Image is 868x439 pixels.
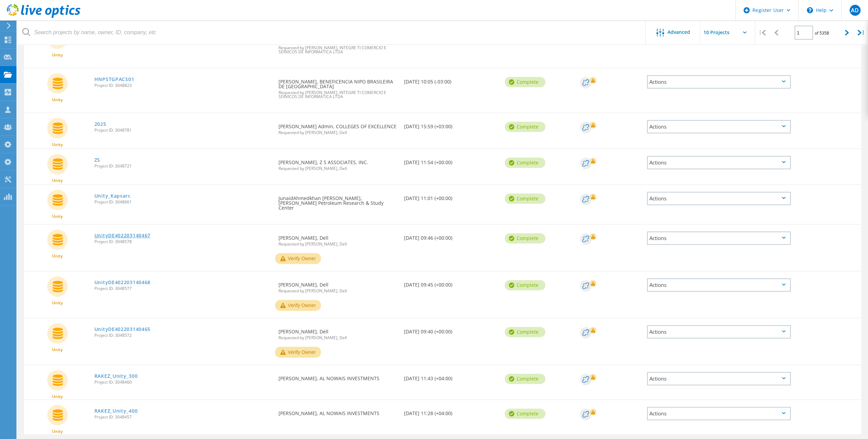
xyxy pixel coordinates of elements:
div: Complete [505,122,545,132]
span: AD [851,8,859,13]
span: Project ID: 3048460 [94,380,272,384]
a: RAKEZ_Unity_400 [94,409,138,413]
div: | [755,21,769,45]
span: Project ID: 3048661 [94,200,272,204]
span: Requested by [PERSON_NAME], INTEGRE TI COMERCIO E SERVICOS DE INFORMATICA LTDA [278,46,397,54]
span: Requested by [PERSON_NAME], Dell [278,289,397,293]
div: [PERSON_NAME], BENEFICENCIA NIPO BRASILEIRA DE [GEOGRAPHIC_DATA] [275,68,401,106]
a: ZS [94,158,100,162]
span: Project ID: 3048572 [94,333,272,337]
span: Unity [52,429,63,434]
a: UnityDE402203140468 [94,280,151,285]
span: Project ID: 3048577 [94,287,272,291]
span: Requested by [PERSON_NAME], Dell [278,131,397,135]
div: [PERSON_NAME], Z S ASSOCIATES, INC. [275,149,401,177]
div: [PERSON_NAME], Dell [275,271,401,300]
button: Verify Owner [275,300,321,311]
a: UnityDE402203140465 [94,327,151,332]
div: Actions [647,156,791,169]
input: Search projects by name, owner, ID, company, etc [17,21,646,44]
button: Verify Owner [275,347,321,358]
span: of 5358 [815,30,829,36]
span: Unity [52,98,63,102]
div: [PERSON_NAME], AL NOWAIS INVESTMENTS [275,400,401,423]
div: [PERSON_NAME], Dell [275,318,401,347]
div: Complete [505,409,545,419]
div: [PERSON_NAME] Admin, COLLEGES OF EXCELLENCE [275,113,401,142]
a: UnityDE402203140467 [94,233,151,238]
div: [DATE] 11:28 (+04:00) [401,400,501,423]
div: [DATE] 11:43 (+04:00) [401,365,501,388]
span: Unity [52,395,63,399]
span: Project ID: 3048823 [94,83,272,88]
div: Actions [647,231,791,245]
a: HNPSTGPACS01 [94,77,134,82]
span: Requested by [PERSON_NAME], Dell [278,242,397,246]
div: Actions [647,120,791,133]
div: Complete [505,77,545,87]
div: Complete [505,233,545,243]
span: Unity [52,348,63,352]
span: Unity [52,178,63,183]
span: Project ID: 3048781 [94,128,272,132]
div: Actions [647,372,791,385]
span: Project ID: 3048457 [94,415,272,419]
div: Actions [647,325,791,338]
div: Actions [647,75,791,89]
div: [DATE] 15:59 (+03:00) [401,113,501,136]
div: | [854,21,868,45]
div: [DATE] 11:54 (+00:00) [401,149,501,172]
div: [DATE] 09:40 (+00:00) [401,318,501,341]
span: Unity [52,143,63,147]
div: [DATE] 11:01 (+00:00) [401,185,501,208]
span: Requested by [PERSON_NAME], Dell [278,167,397,171]
span: Unity [52,214,63,218]
a: RAKEZ_Unity_300 [94,374,138,378]
div: JunaidAhmedkhan [PERSON_NAME], [PERSON_NAME] Petroleum Research & Study Center [275,185,401,217]
span: Project ID: 3048578 [94,240,272,244]
span: Requested by [PERSON_NAME], Dell [278,336,397,340]
div: [DATE] 09:45 (+00:00) [401,271,501,294]
span: Unity [52,301,63,305]
svg: \n [807,7,813,13]
span: Unity [52,53,63,57]
a: 2025 [94,122,106,127]
a: Live Optics Dashboard [7,14,80,19]
div: [DATE] 09:46 (+00:00) [401,225,501,247]
span: Requested by [PERSON_NAME], INTEGRE TI COMERCIO E SERVICOS DE INFORMATICA LTDA [278,91,397,99]
span: Advanced [668,30,690,35]
div: [PERSON_NAME], AL NOWAIS INVESTMENTS [275,365,401,388]
div: Actions [647,192,791,205]
div: Complete [505,280,545,290]
div: Complete [505,194,545,204]
div: Actions [647,407,791,420]
div: Complete [505,158,545,168]
div: Actions [647,278,791,292]
div: [DATE] 10:05 (-03:00) [401,68,501,91]
div: Complete [505,374,545,384]
div: Complete [505,327,545,337]
a: Unity_Kapsarc [94,194,131,198]
div: [PERSON_NAME], Dell [275,225,401,253]
span: Unity [52,254,63,258]
span: Project ID: 3048721 [94,164,272,168]
button: Verify Owner [275,253,321,264]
